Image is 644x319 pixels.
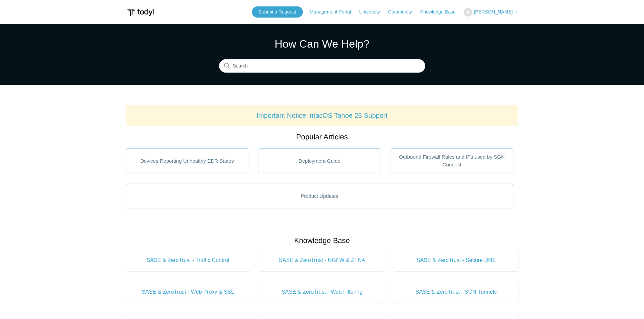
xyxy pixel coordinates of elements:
a: Management Portal [310,8,358,16]
h1: How Can We Help? [219,36,425,52]
span: SASE & ZeroTrust - SGN Tunnels [404,288,508,296]
a: Deployment Guide [258,149,381,173]
a: SASE & ZeroTrust - Web Filtering [260,281,384,303]
a: Devices Reporting Unhealthy EDR States [126,149,248,173]
a: SASE & ZeroTrust - SGN Tunnels [394,281,518,303]
img: Todyl Support Center Help Center home page [126,6,155,19]
span: SASE & ZeroTrust - Web Proxy & SSL [136,288,240,296]
a: Important Notice: macOS Tahoe 26 Support [257,112,388,119]
h2: Knowledge Base [126,235,518,246]
a: Knowledge Base [420,8,462,16]
span: SASE & ZeroTrust - Web Filtering [270,288,374,296]
a: Outbound Firewall Rules and IPs used by SGN Connect [391,149,513,173]
a: SASE & ZeroTrust - Secure DNS [394,249,518,271]
a: SASE & ZeroTrust - Traffic Control [126,249,250,271]
a: SASE & ZeroTrust - Web Proxy & SSL [126,281,250,303]
h2: Popular Articles [126,131,518,142]
span: SASE & ZeroTrust - NGFW & ZTNA [270,256,374,264]
a: Product Updates [126,184,513,208]
a: Community [388,8,419,16]
span: SASE & ZeroTrust - Traffic Control [136,256,240,264]
a: SASE & ZeroTrust - NGFW & ZTNA [260,249,384,271]
button: [PERSON_NAME] [464,8,518,17]
span: [PERSON_NAME] [474,9,512,15]
input: Search [219,59,425,73]
a: University [359,8,386,16]
a: Submit a Request [252,6,303,18]
span: SASE & ZeroTrust - Secure DNS [404,256,508,264]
